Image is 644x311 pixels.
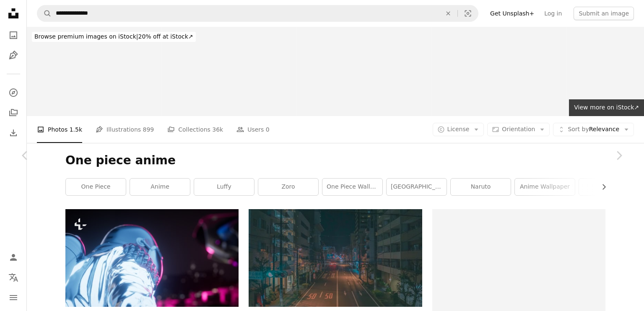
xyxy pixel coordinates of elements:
[249,209,422,306] img: aerial view photography of road between highrise building
[458,5,478,21] button: Visual search
[451,179,511,195] a: naruto
[594,115,644,196] a: Next
[34,33,193,40] span: 20% off at iStock ↗
[568,125,619,134] span: Relevance
[574,104,639,111] span: View more on iStock ↗
[5,47,22,64] a: Illustrations
[143,125,154,134] span: 899
[553,123,634,136] button: Sort byRelevance
[65,209,239,306] img: a close up of a person's shoes in a blurry photo
[258,179,318,195] a: zoro
[5,84,22,101] a: Explore
[5,104,22,121] a: Collections
[236,116,270,143] a: Users 0
[568,126,589,132] span: Sort by
[574,7,634,20] button: Submit an image
[579,179,639,195] a: manga
[487,123,550,136] button: Orientation
[515,179,575,195] a: anime wallpaper
[37,5,478,22] form: Find visuals sitewide
[96,116,154,143] a: Illustrations 899
[65,254,239,262] a: a close up of a person's shoes in a blurry photo
[212,125,223,134] span: 36k
[447,126,470,132] span: License
[485,7,539,20] a: Get Unsplash+
[37,5,52,21] button: Search Unsplash
[167,116,223,143] a: Collections 36k
[65,153,605,168] h1: One piece anime
[5,289,22,306] button: Menu
[27,27,201,47] a: Browse premium images on iStock|20% off at iStock↗
[34,33,138,40] span: Browse premium images on iStock |
[433,123,484,136] button: License
[539,7,567,20] a: Log in
[439,5,457,21] button: Clear
[130,179,190,195] a: anime
[569,99,644,116] a: View more on iStock↗
[502,126,535,132] span: Orientation
[5,249,22,266] a: Log in / Sign up
[387,179,447,195] a: [GEOGRAPHIC_DATA]
[249,254,422,262] a: aerial view photography of road between highrise building
[5,27,22,44] a: Photos
[66,179,126,195] a: one piece
[194,179,254,195] a: luffy
[5,269,22,286] button: Language
[322,179,382,195] a: one piece wallpaper
[266,125,270,134] span: 0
